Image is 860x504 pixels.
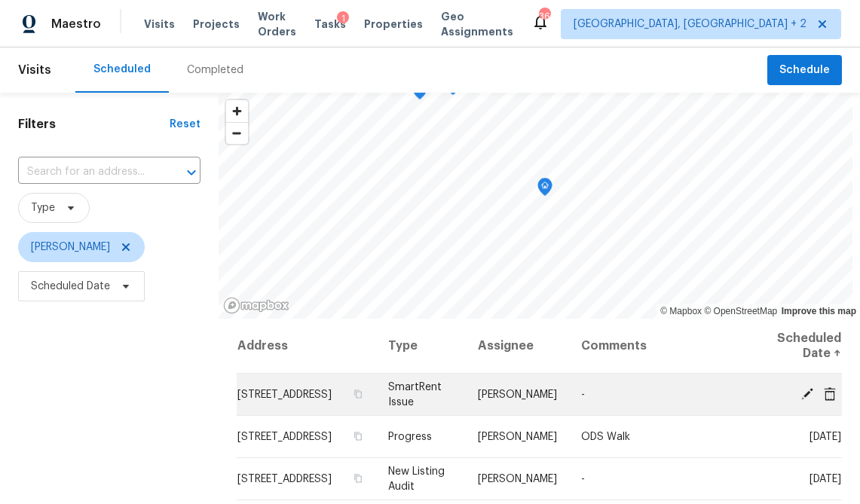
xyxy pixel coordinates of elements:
[810,432,841,442] span: [DATE]
[441,9,513,39] span: Geo Assignments
[226,122,248,144] button: Zoom out
[810,474,841,484] span: [DATE]
[18,117,170,132] h1: Filters
[539,9,549,24] div: 36
[337,11,349,26] div: 1
[31,279,110,294] span: Scheduled Date
[478,432,557,442] span: [PERSON_NAME]
[660,306,702,316] a: Mapbox
[237,319,377,374] th: Address
[181,162,202,183] button: Open
[574,17,806,32] span: [GEOGRAPHIC_DATA], [GEOGRAPHIC_DATA] + 2
[226,123,248,144] span: Zoom out
[187,63,243,78] div: Completed
[237,474,332,484] span: [STREET_ADDRESS]
[569,319,751,374] th: Comments
[93,62,151,77] div: Scheduled
[782,306,856,316] a: Improve this map
[751,319,842,374] th: Scheduled Date ↑
[376,319,465,374] th: Type
[478,389,557,400] span: [PERSON_NAME]
[258,9,296,39] span: Work Orders
[350,429,364,443] button: Copy Address
[31,240,110,255] span: [PERSON_NAME]
[51,17,101,32] span: Maestro
[581,389,585,400] span: -
[796,386,819,400] span: Edit
[466,319,569,374] th: Assignee
[767,55,842,86] button: Schedule
[18,53,51,87] span: Visits
[388,466,445,492] span: New Listing Audit
[819,386,841,400] span: Cancel
[350,472,364,485] button: Copy Address
[478,474,557,484] span: [PERSON_NAME]
[170,117,200,132] div: Reset
[388,432,432,442] span: Progress
[704,306,777,316] a: OpenStreetMap
[581,474,585,484] span: -
[537,178,552,201] div: Map marker
[237,432,332,442] span: [STREET_ADDRESS]
[364,17,423,32] span: Properties
[237,389,332,400] span: [STREET_ADDRESS]
[193,17,240,32] span: Projects
[779,61,830,80] span: Schedule
[314,19,346,29] span: Tasks
[226,100,248,122] button: Zoom in
[581,432,630,442] span: ODS Walk
[219,93,852,319] canvas: Map
[388,382,442,408] span: SmartRent Issue
[18,160,158,184] input: Search for an address...
[223,297,289,314] a: Mapbox homepage
[31,200,55,215] span: Type
[144,17,175,32] span: Visits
